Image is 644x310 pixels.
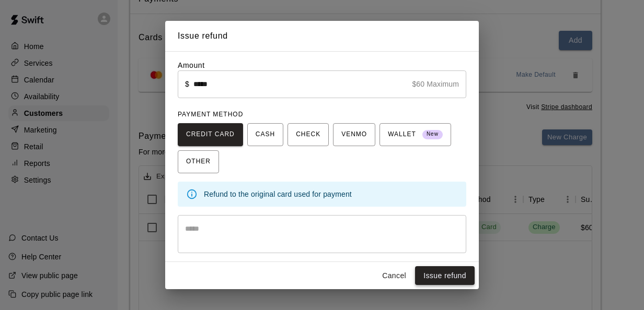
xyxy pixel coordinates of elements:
button: WALLET New [379,123,451,146]
button: CREDIT CARD [178,123,243,146]
p: $ [185,79,189,89]
button: CASH [247,123,283,146]
span: CASH [256,126,275,143]
span: VENMO [341,126,367,143]
h2: Issue refund [165,21,479,51]
span: WALLET [388,126,443,143]
span: New [422,127,443,141]
span: CREDIT CARD [186,126,235,143]
button: OTHER [178,150,219,173]
button: CHECK [287,123,329,146]
button: VENMO [333,123,375,146]
div: Refund to the original card used for payment [204,185,458,204]
button: Cancel [377,266,411,285]
p: $60 Maximum [412,79,459,89]
label: Amount [178,61,205,69]
span: CHECK [296,126,320,143]
span: OTHER [186,153,211,170]
span: PAYMENT METHOD [178,111,243,118]
button: Issue refund [415,266,475,285]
